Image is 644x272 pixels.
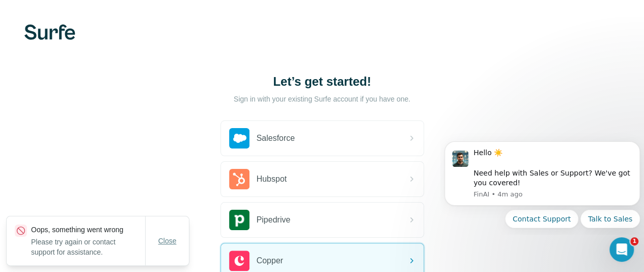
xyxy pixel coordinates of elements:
[31,225,145,235] p: Oops, something went wrong
[229,128,249,149] img: salesforce's logo
[630,237,638,245] span: 1
[257,173,287,185] span: Hubspot
[229,251,249,271] img: copper's logo
[257,132,295,144] span: Salesforce
[440,133,644,234] iframe: Intercom notifications message
[220,73,424,90] h1: Let’s get started!
[257,214,291,226] span: Pipedrive
[158,236,177,246] span: Close
[31,237,145,257] p: Please try again or contact support for assistance.
[229,210,249,230] img: pipedrive's logo
[24,24,75,40] img: Surfe's logo
[229,169,249,189] img: hubspot's logo
[257,255,283,267] span: Copper
[234,94,410,104] p: Sign in with your existing Surfe account if you have one.
[609,237,634,262] iframe: Intercom live chat
[151,232,184,250] button: Close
